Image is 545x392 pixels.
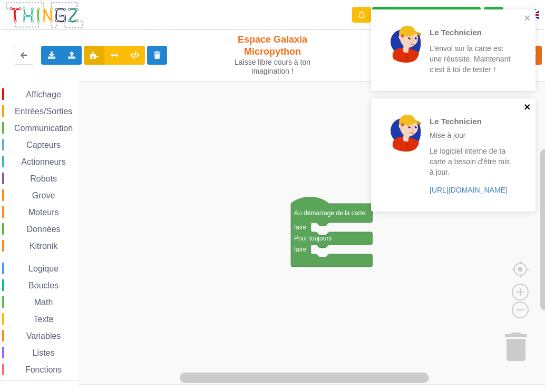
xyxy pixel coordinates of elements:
[25,331,63,340] span: Variables
[13,107,74,116] span: Entrées/Sorties
[430,43,512,75] p: L'envoi sur la carte est une réussite. Maintenant c'est à toi de tester !
[294,235,332,242] text: Pour toujours
[372,7,481,23] div: Ta base fonctionne bien !
[294,209,366,217] text: Au démarrage de la carte
[27,264,60,273] span: Logique
[430,116,512,127] p: Le Technicien
[430,186,508,194] a: [URL][DOMAIN_NAME]
[524,14,531,24] button: close
[294,224,307,231] text: faire
[430,146,512,177] p: Le logiciel interne de ta carte a besoin d'être mis à jour.
[24,365,63,374] span: Fonctions
[430,130,512,140] p: Mise à jour
[25,140,62,149] span: Capteurs
[5,1,84,29] img: thingz_logo.png
[33,298,55,307] span: Math
[24,90,62,99] span: Affichage
[27,281,60,290] span: Boucles
[28,174,59,183] span: Robots
[20,157,67,166] span: Actionneurs
[430,27,512,38] p: Le Technicien
[32,315,55,324] span: Texte
[27,208,61,217] span: Moteurs
[25,225,62,234] span: Données
[294,246,307,253] text: faire
[524,103,531,113] button: close
[31,191,57,200] span: Grove
[228,58,317,76] div: Laisse libre cours à ton imagination !
[28,242,59,250] span: Kitronik
[13,124,74,133] span: Communication
[31,348,56,357] span: Listes
[228,34,317,76] div: Espace Galaxia Micropython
